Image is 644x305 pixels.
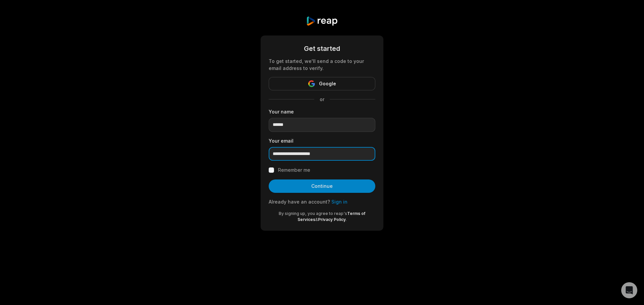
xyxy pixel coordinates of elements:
a: Privacy Policy [318,217,346,222]
div: Open Intercom Messenger [621,282,637,298]
a: Sign in [331,199,347,205]
div: Get started [269,44,375,54]
span: or [314,96,330,103]
span: . [346,217,347,222]
div: To get started, we'll send a code to your email address to verify. [269,58,375,72]
label: Your email [269,137,375,144]
img: reap [306,16,338,26]
label: Your name [269,108,375,115]
button: Google [269,77,375,90]
span: & [315,217,318,222]
label: Remember me [278,166,310,174]
span: By signing up, you agree to reap's [279,211,347,216]
button: Continue [269,179,375,193]
span: Google [319,80,336,88]
span: Already have an account? [269,199,330,205]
